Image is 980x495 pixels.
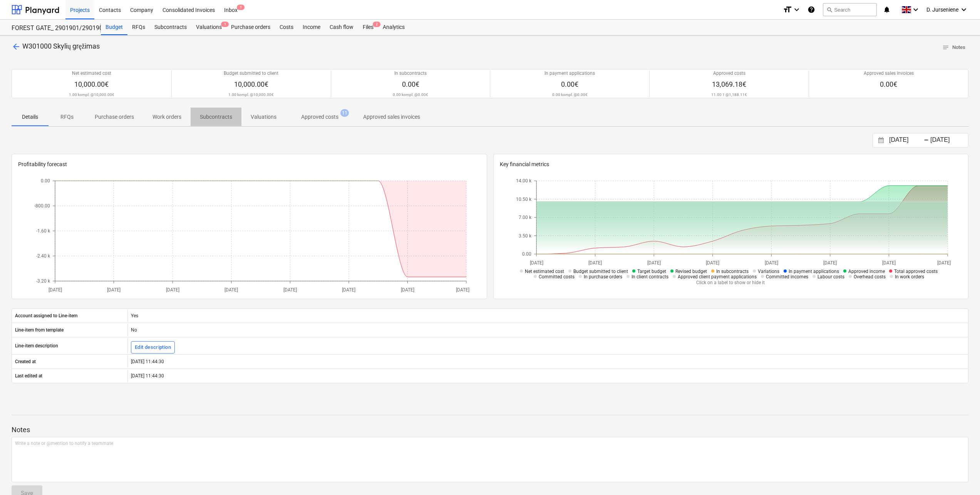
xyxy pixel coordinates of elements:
span: Total approved costs [894,269,938,274]
span: Committed incomes [766,274,808,279]
div: No [127,324,968,336]
span: Labour costs [818,274,844,279]
span: Approved client payment applications [678,274,757,279]
p: Net estimated cost [72,70,111,77]
p: Budget submitted to client [224,70,278,77]
span: Revised budget [675,269,707,274]
tspan: [DATE] [882,260,896,266]
div: Yes [127,310,968,322]
tspan: [DATE] [48,287,62,293]
div: [DATE] 11:44:30 [127,355,968,368]
span: 1 [221,22,229,27]
tspan: 10.50 k [516,197,532,202]
a: Costs [275,20,298,35]
p: Work orders [152,113,181,121]
p: In payment applications [544,70,595,77]
tspan: [DATE] [589,260,602,266]
p: 1.00 kompl. @ 10,000.00€ [228,92,274,97]
span: Notes [942,43,965,52]
tspan: 7.00 k [519,215,532,220]
tspan: [DATE] [937,260,951,266]
span: search [826,7,833,13]
tspan: [DATE] [824,260,837,266]
i: keyboard_arrow_down [792,5,801,14]
p: 0.00 kompl. @ 0.00€ [393,92,428,97]
tspan: [DATE] [530,260,543,266]
a: Analytics [378,20,409,35]
tspan: -2.40 k [36,253,50,259]
tspan: [DATE] [342,287,355,293]
span: Net estimated cost [525,269,564,274]
span: In client contracts [632,274,668,279]
p: Profitability forecast [18,160,481,168]
tspan: 3.50 k [519,233,532,239]
p: Last edited at [15,373,42,379]
div: Edit description [135,343,171,352]
button: Notes [939,42,968,54]
div: FOREST GATE_ 2901901/2901902/2901903 [12,24,92,32]
a: Income [298,20,325,35]
tspan: 0.00 [41,178,50,184]
a: Subcontracts [150,20,191,35]
a: Budget [101,20,127,35]
tspan: [DATE] [166,287,179,293]
span: 0.00€ [402,80,419,88]
span: Committed costs [539,274,575,279]
div: [DATE] 11:44:30 [127,370,968,382]
tspan: -1.60 k [36,228,50,234]
span: 13,069.18€ [712,80,746,88]
input: End Date [929,135,968,146]
a: RFQs [127,20,150,35]
span: notes [942,44,949,51]
tspan: [DATE] [456,287,469,293]
i: notifications [883,5,891,14]
button: Edit description [131,341,175,354]
span: 10,000.00€ [234,80,268,88]
span: 1 [237,5,245,10]
tspan: [DATE] [224,287,238,293]
i: keyboard_arrow_down [911,5,920,14]
p: 0.00 kompl. @ 0.00€ [552,92,588,97]
p: Created at [15,359,36,365]
span: In payment applications [789,269,839,274]
tspan: 14.00 k [516,178,532,184]
span: 0.00€ [880,80,897,88]
i: Knowledge base [807,5,815,14]
p: Subcontracts [200,113,232,121]
p: Purchase orders [95,113,134,121]
p: Approved costs [301,113,338,121]
a: Purchase orders [226,20,275,35]
p: 1.00 kompl. @ 10,000.00€ [69,92,114,97]
p: Approved costs [713,70,745,77]
a: Valuations1 [191,20,226,35]
span: In work orders [895,274,924,279]
p: Approved sales invoices [864,70,914,77]
i: keyboard_arrow_down [959,5,968,14]
p: Account assigned to Line-item [15,313,77,319]
span: In subcontracts [716,269,749,274]
p: Click on a label to show or hide it [513,279,948,286]
button: Search [823,3,877,16]
span: 11 [340,109,349,117]
span: Budget submitted to client [573,269,628,274]
tspan: [DATE] [107,287,121,293]
p: In subcontracts [394,70,427,77]
p: Approved sales invoices [363,113,420,121]
tspan: [DATE] [401,287,414,293]
span: Variations [758,269,779,274]
a: Cash flow [325,20,358,35]
span: 10,000.00€ [74,80,109,88]
tspan: -3.20 k [36,278,50,284]
i: format_size [783,5,792,14]
p: 11.00 1 @ 1,188.11€ [711,92,747,97]
tspan: [DATE] [706,260,720,266]
span: Overhead costs [854,274,886,279]
iframe: Chat Widget [941,458,980,495]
